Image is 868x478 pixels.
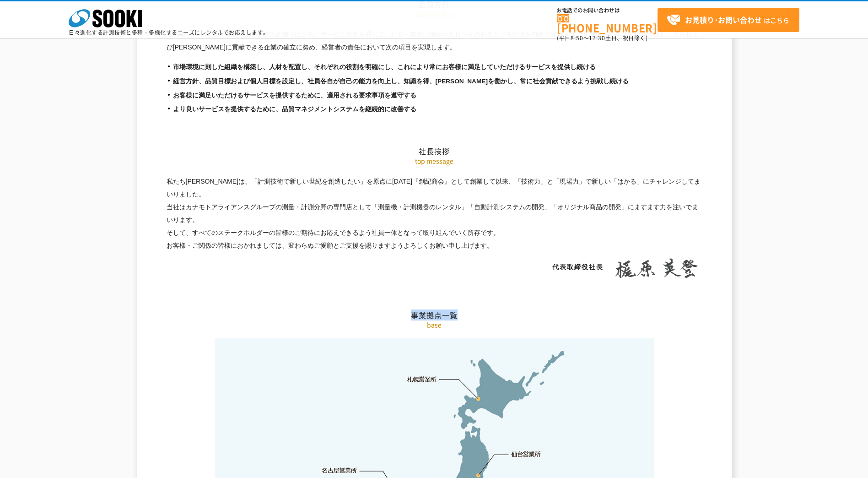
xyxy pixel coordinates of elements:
[167,63,702,72] li: 市場環境に則した組織を構築し、人材を配置し、それぞれの役割を明確にし、これにより常にお客様に満足していただけるサービスを提供し続ける
[685,14,762,25] strong: お見積り･お問い合わせ
[511,450,541,459] a: 仙台営業所
[167,219,702,320] h2: 事業拠点一覧
[167,77,702,87] li: 経営方針、品質目標および個人目標を設定し、社員各自が自己の能力を向上し、知識を得、[PERSON_NAME]を働かし、常に社会貢献できるよう挑戦し続ける
[322,466,357,475] a: 名古屋営業所
[557,34,647,42] span: (平日 ～ 土日、祝日除く)
[552,263,604,271] span: 代表取締役社長
[610,258,702,278] img: 梶原 英登
[167,320,702,330] p: base
[167,55,702,156] h2: 社長挨拶
[667,13,789,27] span: はこちら
[167,156,702,166] p: top message
[589,34,605,42] span: 17:30
[571,34,583,42] span: 8:50
[557,8,658,13] span: お電話でのお問い合わせは
[167,105,702,114] li: より良いサービスを提供するために、品質マネジメントシステムを継続的に改善する
[658,8,799,32] a: お見積り･お問い合わせはこちら
[167,91,702,101] li: お客様に満足いただけるサービスを提供するために、適用される要求事項を遵守する
[69,30,269,35] p: 日々進化する計測技術と多種・多様化するニーズにレンタルでお応えします。
[167,175,702,252] p: 私たち[PERSON_NAME]は、「計測技術で新しい世紀を創造したい」を原点に[DATE]『創紀商会』として創業して以来、「技術力」と「現場力」で新しい「はかる」にチャレンジしてまいりました。...
[557,14,658,33] a: [PHONE_NUMBER]
[407,375,437,384] a: 札幌営業所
